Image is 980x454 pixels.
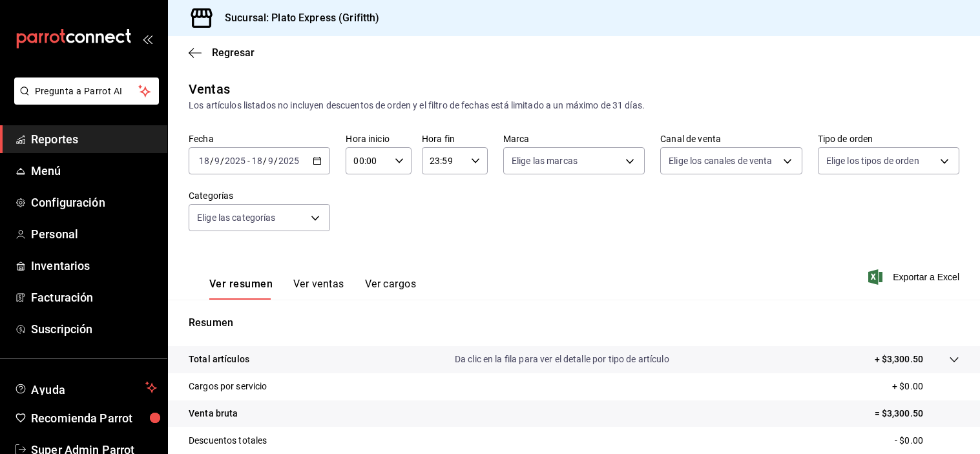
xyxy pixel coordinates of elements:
[422,134,488,143] label: Hora fin
[189,353,249,366] p: Total artículos
[142,34,152,44] button: open_drawer_menu
[189,79,230,99] div: Ventas
[214,10,379,26] h3: Sucursal: Plato Express (Grifitth)
[267,156,274,166] input: --
[197,211,276,224] span: Elige las categorías
[14,77,159,105] button: Pregunta a Parrot AI
[31,320,157,338] span: Suscripción
[189,315,959,331] p: Resumen
[31,289,157,306] span: Facturación
[189,134,330,143] label: Fecha
[818,134,959,143] label: Tipo de orden
[274,156,278,166] span: /
[189,99,959,112] div: Los artículos listados no incluyen descuentos de orden y el filtro de fechas está limitado a un m...
[35,85,139,98] span: Pregunta a Parrot AI
[31,225,157,243] span: Personal
[263,156,267,166] span: /
[189,407,238,420] p: Venta bruta
[31,162,157,180] span: Menú
[247,156,250,166] span: -
[251,156,263,166] input: --
[875,353,923,366] p: + $3,300.50
[346,134,412,143] label: Hora inicio
[224,156,246,166] input: ----
[669,154,772,167] span: Elige los canales de venta
[189,434,267,448] p: Descuentos totales
[455,353,669,366] p: Da clic en la fila para ver el detalle por tipo de artículo
[503,134,645,143] label: Marca
[189,380,267,393] p: Cargos por servicio
[220,156,224,166] span: /
[826,154,919,167] span: Elige los tipos de orden
[198,156,210,166] input: --
[31,130,157,148] span: Reportes
[31,409,157,427] span: Recomienda Parrot
[209,278,416,300] div: navigation tabs
[9,94,159,107] a: Pregunta a Parrot AI
[210,156,214,166] span: /
[189,46,255,59] button: Regresar
[365,278,417,300] button: Ver cargos
[189,191,330,200] label: Categorías
[214,156,220,166] input: --
[871,269,959,285] button: Exportar a Excel
[31,380,140,395] span: Ayuda
[212,46,255,59] span: Regresar
[512,154,578,167] span: Elige las marcas
[895,434,959,448] p: - $0.00
[892,380,959,393] p: + $0.00
[209,278,273,300] button: Ver resumen
[31,194,157,211] span: Configuración
[875,407,959,420] p: = $3,300.50
[660,134,802,143] label: Canal de venta
[278,156,300,166] input: ----
[31,257,157,274] span: Inventarios
[293,278,344,300] button: Ver ventas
